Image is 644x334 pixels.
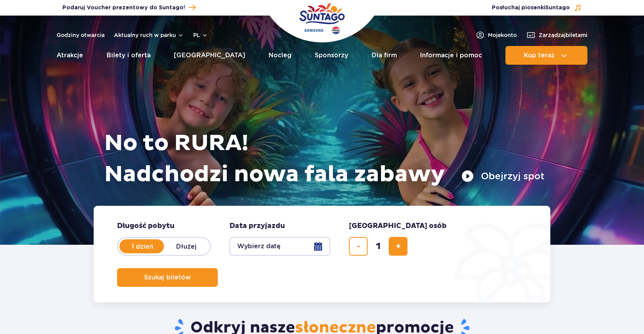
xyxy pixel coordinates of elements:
[369,237,388,256] input: liczba biletów
[492,4,570,12] span: Posłuchaj piosenki
[315,46,348,65] a: Sponsorzy
[229,221,285,231] span: Data przyjazdu
[420,46,482,65] a: Informacje i pomoc
[526,30,587,40] a: Zarządzajbiletami
[349,221,447,231] span: [GEOGRAPHIC_DATA] osób
[94,206,550,302] form: Planowanie wizyty w Park of Poland
[57,31,105,39] a: Godziny otwarcia
[164,238,208,254] label: Dłużej
[539,31,587,39] span: Zarządzaj biletami
[492,4,582,12] button: Posłuchaj piosenkiSuntago
[524,52,555,59] span: Kup teraz
[62,2,196,13] a: Podaruj Voucher prezentowy do Suntago!
[545,5,570,11] span: Suntago
[57,46,83,65] a: Atrakcje
[104,128,544,190] h1: No to RURA! Nadchodzi nowa fala zabawy
[117,268,218,287] button: Szukaj biletów
[488,31,517,39] span: Moje konto
[461,170,544,182] button: Obejrzyj spot
[62,4,185,12] span: Podaruj Voucher prezentowy do Suntago!
[120,238,165,254] label: 1 dzień
[117,221,174,231] span: Długość pobytu
[193,31,208,39] button: pl
[229,237,330,256] button: Wybierz datę
[269,46,292,65] a: Nocleg
[114,32,184,38] button: Aktualny ruch w parku
[107,46,151,65] a: Bilety i oferta
[389,237,407,256] button: dodaj bilet
[174,46,245,65] a: [GEOGRAPHIC_DATA]
[475,30,517,40] a: Mojekonto
[372,46,397,65] a: Dla firm
[505,46,587,65] button: Kup teraz
[349,237,368,256] button: usuń bilet
[144,274,191,281] span: Szukaj biletów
